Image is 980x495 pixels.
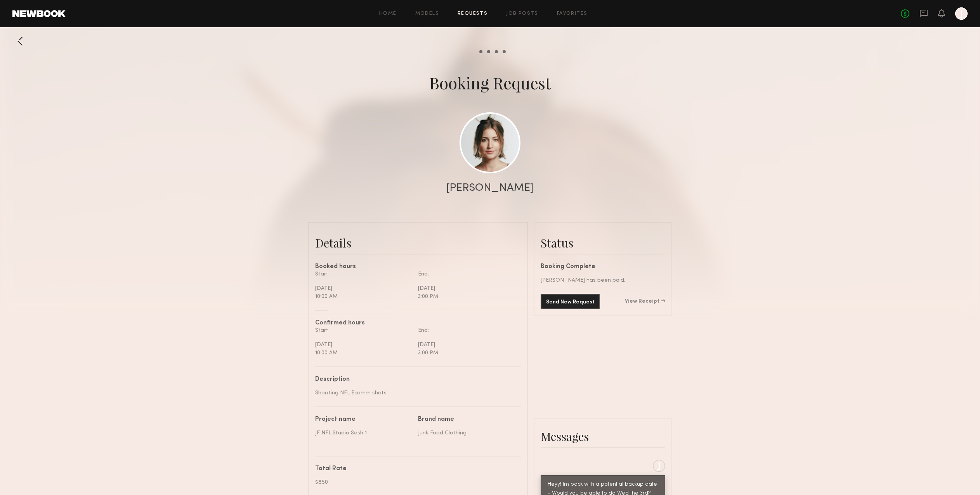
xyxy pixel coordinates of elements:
div: Status [541,235,665,251]
div: Start: [315,326,412,335]
a: View Receipt [625,299,665,304]
div: [DATE] [418,284,515,293]
div: 10:00 AM [315,293,412,301]
a: Models [415,11,439,16]
div: Description [315,376,515,383]
div: Messages [541,429,665,444]
div: Booking Request [429,72,551,94]
div: Booked hours [315,264,521,270]
div: [DATE] [315,284,412,293]
div: Confirmed hours [315,320,521,326]
div: JF NFL Studio Sesh 1 [315,429,412,437]
div: End: [418,326,515,335]
div: Start: [315,270,412,278]
div: [DATE] [315,341,412,349]
div: Total Rate [315,466,515,472]
a: J [955,7,968,20]
div: Junk Food Clothing [418,429,515,437]
div: [PERSON_NAME] [446,183,534,193]
div: Booking Complete [541,264,665,270]
a: Home [379,11,397,16]
div: [PERSON_NAME] has been paid. [541,276,665,284]
div: [DATE] [418,341,515,349]
div: $850 [315,478,515,486]
a: Requests [458,11,487,16]
button: Send New Request [541,294,600,309]
div: 3:00 PM [418,349,515,357]
a: Job Posts [506,11,538,16]
div: 10:00 AM [315,349,412,357]
div: Details [315,235,521,251]
a: Favorites [557,11,588,16]
div: Shooting NFL Ecomm shots [315,389,515,397]
div: Project name [315,417,412,423]
div: Brand name [418,417,515,423]
div: 3:00 PM [418,293,515,301]
div: End: [418,270,515,278]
